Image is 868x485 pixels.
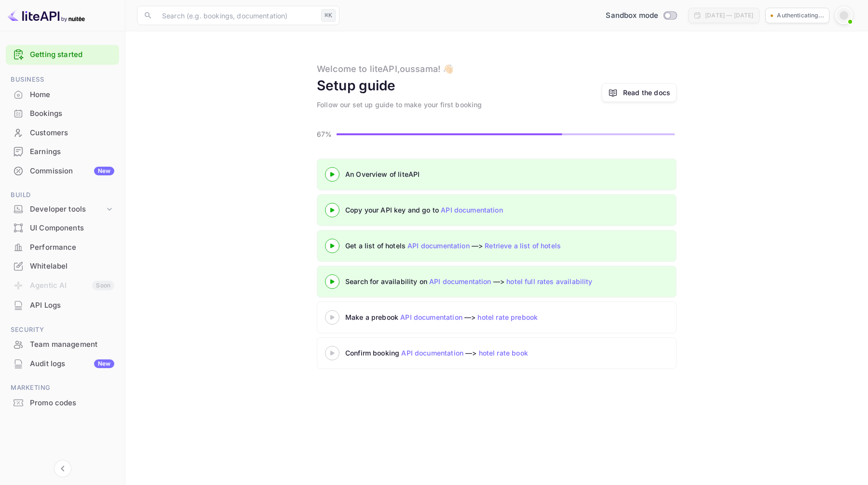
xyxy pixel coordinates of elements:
[30,128,114,139] div: Customers
[6,104,119,122] a: Bookings
[30,89,114,100] div: Home
[345,348,586,358] div: Confirm booking —>
[6,190,119,200] span: Build
[94,167,114,175] div: New
[6,394,119,413] div: Promo codes
[30,166,114,177] div: Commission
[705,11,753,20] div: [DATE] — [DATE]
[317,75,396,96] div: Setup guide
[6,124,119,142] a: Customers
[54,460,71,477] button: Collapse navigation
[6,355,119,373] div: Audit logsNew
[6,86,119,103] a: Home
[30,261,114,272] div: Whitelabel
[6,219,119,237] a: UI Components
[6,257,119,276] div: Whitelabel
[30,398,114,409] div: Promo codes
[345,169,586,179] div: An Overview of liteAPI
[441,206,503,214] a: API documentation
[623,87,670,98] a: Read the docs
[30,204,105,215] div: Developer tools
[30,358,114,370] div: Audit logs
[345,241,586,251] div: Get a list of hotels —>
[602,10,680,21] div: Switch to Production mode
[6,104,119,123] div: Bookings
[6,74,119,85] span: Business
[429,277,491,285] a: API documentation
[6,238,119,257] div: Performance
[30,242,114,253] div: Performance
[6,238,119,256] a: Performance
[6,296,119,314] a: API Logs
[6,162,119,180] a: CommissionNew
[6,355,119,372] a: Audit logsNew
[506,277,592,285] a: hotel full rates availability
[400,313,462,321] a: API documentation
[30,223,114,234] div: UI Components
[6,257,119,275] a: Whitelabel
[477,313,538,321] a: hotel rate prebook
[8,8,85,23] img: LiteAPI logo
[345,205,586,215] div: Copy your API key and go to
[30,49,114,60] a: Getting started
[6,335,119,353] a: Team management
[30,146,114,157] div: Earnings
[407,242,470,250] a: API documentation
[6,394,119,412] a: Promo codes
[6,335,119,354] div: Team management
[345,312,586,322] div: Make a prebook —>
[602,83,677,102] a: Read the docs
[6,143,119,161] div: Earnings
[6,143,119,160] a: Earnings
[321,9,336,22] div: ⌘K
[30,108,114,119] div: Bookings
[606,10,658,21] span: Sandbox mode
[6,219,119,238] div: UI Components
[94,359,114,368] div: New
[317,129,334,139] p: 67%
[6,124,119,143] div: Customers
[6,201,119,218] div: Developer tools
[485,242,561,250] a: Retrieve a list of hotels
[345,276,683,286] div: Search for availability on —>
[317,62,453,75] div: Welcome to liteAPI, oussama ! 👋🏻
[317,100,482,110] div: Follow our set up guide to make your first booking
[479,349,528,357] a: hotel rate book
[6,325,119,335] span: Security
[777,11,824,20] p: Authenticating...
[156,6,317,25] input: Search (e.g. bookings, documentation)
[401,349,463,357] a: API documentation
[6,162,119,181] div: CommissionNew
[30,300,114,311] div: API Logs
[6,86,119,104] div: Home
[30,339,114,350] div: Team management
[6,45,119,65] div: Getting started
[6,383,119,393] span: Marketing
